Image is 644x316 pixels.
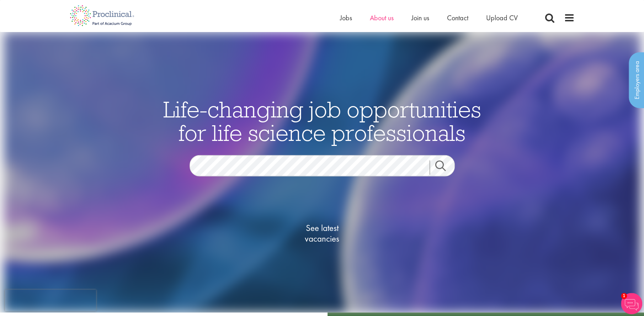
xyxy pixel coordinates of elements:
img: Chatbot [621,293,642,314]
a: Job search submit button [430,160,460,175]
a: Contact [447,13,468,22]
iframe: reCAPTCHA [5,290,96,311]
a: See latestvacancies [287,194,358,273]
a: Join us [411,13,429,22]
span: Life-changing job opportunities for life science professionals [163,95,481,147]
a: Upload CV [486,13,518,22]
a: About us [370,13,394,22]
a: Jobs [340,13,352,22]
span: 1 [621,293,627,299]
span: See latest vacancies [287,223,358,244]
img: candidate home [4,32,640,312]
